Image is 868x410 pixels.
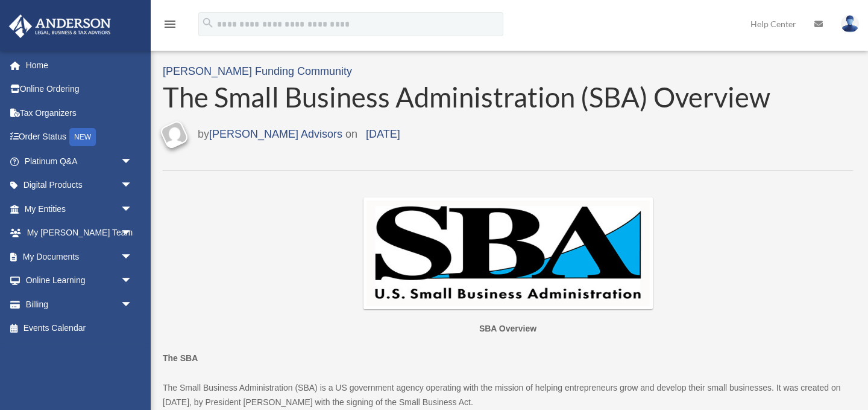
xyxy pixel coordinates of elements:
[163,380,853,410] p: The Small Business Administration (SBA) is a US government agency operating with the mission of h...
[8,245,151,269] a: My Documentsarrow_drop_down
[8,77,151,101] a: Online Ordering
[121,245,145,269] span: arrow_drop_down
[357,128,409,140] a: [DATE]
[121,173,145,198] span: arrow_drop_down
[8,269,151,293] a: Online Learningarrow_drop_down
[479,324,536,333] strong: SBA Overview
[121,292,145,317] span: arrow_drop_down
[8,125,151,150] a: Order StatusNEW
[163,17,177,31] i: menu
[8,101,151,125] a: Tax Organizers
[198,125,342,144] span: by
[8,149,151,173] a: Platinum Q&Aarrow_drop_down
[163,81,853,114] a: The Small Business Administration (SBA) Overview
[163,80,770,114] span: The Small Business Administration (SBA) Overview
[163,353,198,363] strong: The SBA
[8,173,151,197] a: Digital Productsarrow_drop_down
[121,269,145,293] span: arrow_drop_down
[345,125,409,144] span: on
[121,221,145,246] span: arrow_drop_down
[8,221,151,245] a: My [PERSON_NAME] Teamarrow_drop_down
[5,14,115,38] img: Anderson Advisors Platinum Portal
[8,197,151,221] a: My Entitiesarrow_drop_down
[69,128,96,146] div: NEW
[8,292,151,316] a: Billingarrow_drop_down
[841,15,859,33] img: User Pic
[163,21,177,31] a: menu
[209,128,342,140] a: [PERSON_NAME] Advisors
[201,16,215,30] i: search
[121,149,145,174] span: arrow_drop_down
[163,65,352,77] a: [PERSON_NAME] Funding Community
[8,316,151,341] a: Events Calendar
[121,197,145,222] span: arrow_drop_down
[8,53,151,77] a: Home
